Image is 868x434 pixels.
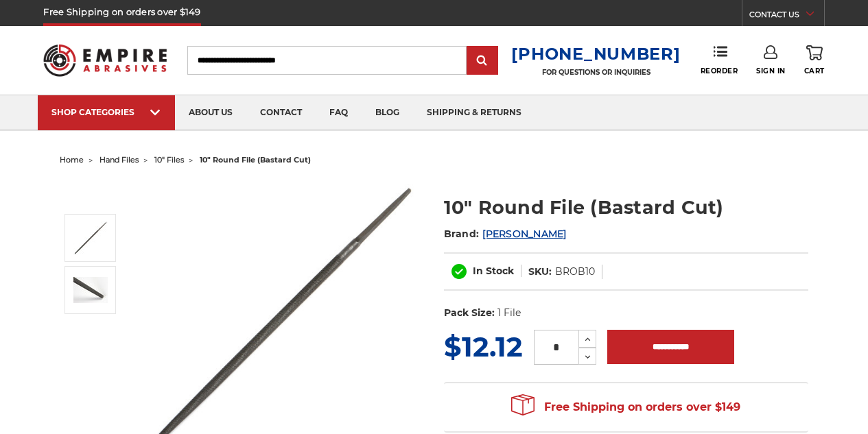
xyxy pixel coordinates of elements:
dt: Pack Size: [444,306,495,320]
span: $12.12 [444,330,523,363]
a: hand files [99,155,139,165]
a: Cart [804,45,825,75]
span: Reorder [701,67,738,75]
input: Submit [469,47,496,75]
img: 10 Inch Round File Bastard Cut, Double Cut, Tip [73,277,108,303]
h1: 10" Round File (Bastard Cut) [444,194,808,221]
dd: 1 File [497,306,521,320]
span: Cart [804,67,825,75]
dt: SKU: [528,265,552,279]
span: Sign In [756,67,786,75]
a: 10" files [154,155,184,165]
span: Free Shipping on orders over $149 [511,394,740,421]
span: Brand: [444,228,480,240]
span: 10" round file (bastard cut) [200,155,311,165]
p: FOR QUESTIONS OR INQUIRIES [511,68,680,77]
a: faq [316,95,362,130]
a: CONTACT US [749,7,824,26]
div: SHOP CATEGORIES [51,107,161,117]
dd: BROB10 [555,265,595,279]
a: [PHONE_NUMBER] [511,44,680,64]
a: contact [246,95,316,130]
a: about us [175,95,246,130]
img: 10 Inch Round File Bastard Cut, Double Cut [73,221,108,255]
a: [PERSON_NAME] [482,228,566,240]
a: blog [362,95,413,130]
span: In Stock [473,265,514,277]
a: shipping & returns [413,95,535,130]
a: Reorder [701,45,738,75]
a: home [60,155,84,165]
img: Empire Abrasives [43,36,166,84]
